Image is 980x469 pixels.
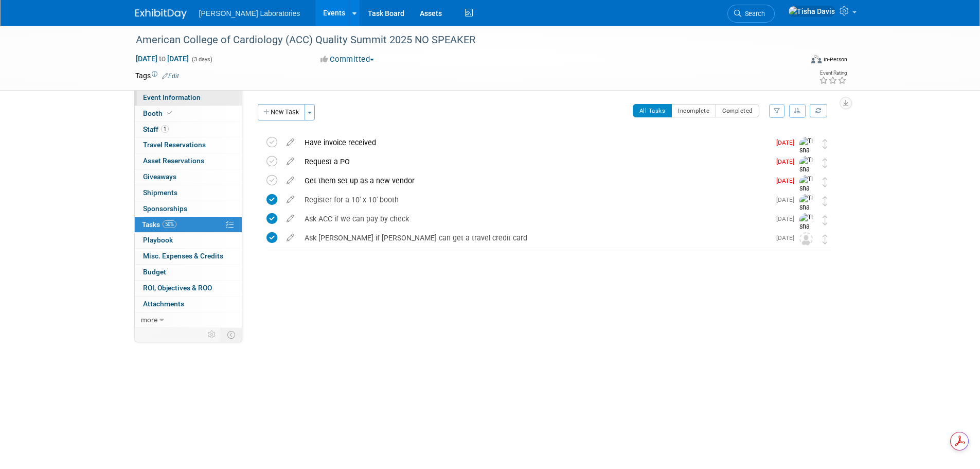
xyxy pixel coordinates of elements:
span: 50% [163,220,176,228]
a: ROI, Objectives & ROO [135,281,242,296]
span: Event Information [143,93,201,101]
span: 1 [161,125,169,133]
span: Staff [143,125,169,133]
div: Get them set up as a new vendor [299,172,770,189]
i: Move task [823,158,828,168]
div: Event Rating [819,71,847,76]
span: [DATE] [776,139,799,146]
a: edit [281,138,299,147]
button: Completed [716,104,759,117]
span: Asset Reservations [143,157,204,165]
div: Ask [PERSON_NAME] if [PERSON_NAME] can get a travel credit card [299,229,770,247]
i: Move task [823,215,828,225]
span: more [141,316,157,324]
a: Event Information [135,90,242,106]
a: edit [281,233,299,242]
span: [DATE] [776,196,799,203]
a: more [135,312,242,328]
a: Edit [162,73,179,80]
td: Personalize Event Tab Strip [203,328,221,341]
a: Refresh [810,104,827,117]
i: Move task [823,234,828,244]
img: Format-Inperson.png [811,55,822,63]
a: Booth [135,106,242,121]
a: edit [281,195,299,204]
div: Ask ACC if we can pay by check [299,210,770,228]
a: Shipments [135,185,242,201]
span: Budget [143,268,166,276]
i: Move task [823,177,828,187]
i: Move task [823,196,828,206]
div: Have invoice received [299,134,770,151]
span: [DATE] [776,158,799,165]
img: Unassigned [799,232,813,246]
span: Search [741,10,765,18]
span: Shipments [143,188,177,197]
button: All Tasks [633,104,672,117]
span: Giveaways [143,172,176,181]
a: Staff1 [135,122,242,137]
div: Event Format [742,54,848,69]
span: Attachments [143,300,184,308]
a: Tasks50% [135,217,242,233]
span: Tasks [142,220,176,229]
a: Budget [135,265,242,280]
span: [PERSON_NAME] Laboratories [199,9,300,18]
a: Playbook [135,233,242,248]
div: In-Person [823,56,847,63]
a: Search [727,5,775,23]
span: Booth [143,109,174,117]
a: Giveaways [135,169,242,185]
i: Move task [823,139,828,149]
span: Misc. Expenses & Credits [143,252,223,260]
a: edit [281,214,299,223]
td: Toggle Event Tabs [221,328,242,341]
td: Tags [135,71,179,81]
img: Tisha Davis [799,175,815,202]
span: [DATE] [DATE] [135,54,189,63]
img: Tisha Davis [799,194,815,221]
i: Booth reservation complete [167,110,172,116]
div: Register for a 10' x 10' booth [299,191,770,209]
div: Request a PO [299,153,770,170]
a: Attachments [135,297,242,312]
a: Sponsorships [135,201,242,217]
span: ROI, Objectives & ROO [143,284,212,292]
img: Tisha Davis [788,6,835,17]
span: [DATE] [776,215,799,222]
span: to [157,55,167,63]
span: Playbook [143,236,173,244]
img: Tisha Davis [799,156,815,183]
div: American College of Cardiology (ACC) Quality Summit 2025 NO SPEAKER [132,31,787,49]
span: [DATE] [776,234,799,241]
button: Committed [317,54,378,65]
button: New Task [258,104,305,120]
img: ExhibitDay [135,9,187,19]
a: edit [281,157,299,166]
span: Sponsorships [143,204,187,213]
button: Incomplete [671,104,716,117]
a: Asset Reservations [135,153,242,169]
img: Tisha Davis [799,137,815,164]
span: Travel Reservations [143,141,206,149]
img: Tisha Davis [799,213,815,240]
span: [DATE] [776,177,799,184]
a: Travel Reservations [135,137,242,153]
span: (3 days) [191,56,212,63]
a: Misc. Expenses & Credits [135,249,242,264]
a: edit [281,176,299,185]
